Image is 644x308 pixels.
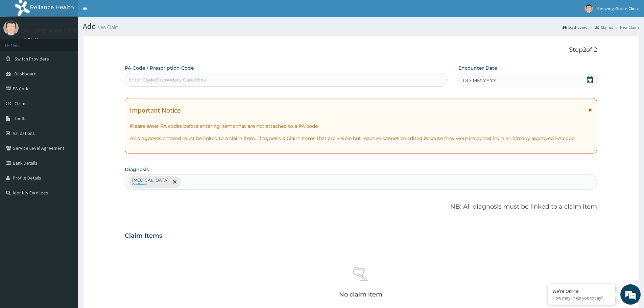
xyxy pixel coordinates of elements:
p: Please enter PA codes before entering items that are not attached to a PA code [130,123,592,129]
div: We're Online! [553,288,610,294]
small: Confirmed [132,183,169,186]
p: All diagnoses entered must be linked to a claim item. Diagnosis & Claim Items that are visible bu... [130,135,592,142]
li: New Claim [614,24,639,30]
span: Claims [15,100,28,106]
span: Tariffs [15,115,27,121]
p: Step 2 of 2 [125,46,597,54]
a: Dashboard [563,24,588,30]
p: NB: All diagnosis must be linked to a claim item [125,203,597,211]
a: Online [24,37,40,42]
h1: Add [83,22,639,31]
p: [MEDICAL_DATA] [132,177,169,183]
span: Switch Providers [15,56,49,62]
p: Amazing Grace Clinic [24,27,78,33]
span: remove selection option [172,179,178,185]
label: Encounter Date [458,65,497,71]
div: Enter Code(Secondary Care Only) [128,76,208,83]
h1: Important Notice [130,106,181,114]
p: How may I help you today? [553,295,610,301]
h3: Claim Items [125,232,162,240]
span: Amazing Grace Clinic [597,5,639,11]
a: Claims [595,24,613,30]
label: Diagnosis [125,166,149,173]
span: DD-MM-YYYY [463,77,496,84]
label: PA Code / Prescription Code [125,65,194,71]
img: User Image [3,20,19,35]
img: User Image [585,4,593,13]
p: No claim item [339,291,382,298]
small: New Claim [96,25,119,30]
span: Dashboard [15,71,37,77]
